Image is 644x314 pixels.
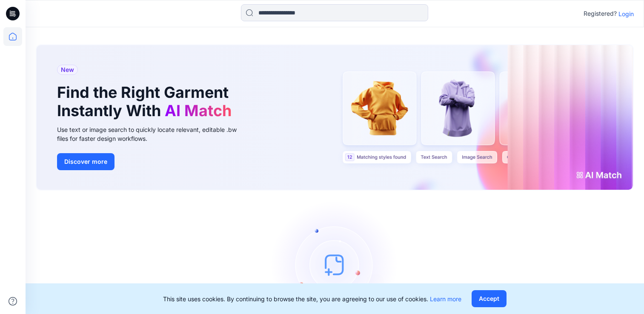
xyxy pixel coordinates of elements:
p: Registered? [584,9,617,19]
div: Use text or image search to quickly locate relevant, editable .bw files for faster design workflows. [57,125,249,143]
p: Login [618,9,634,18]
button: Accept [472,290,507,307]
h1: Find the Right Garment Instantly With [57,83,236,120]
p: This site uses cookies. By continuing to browse the site, you are agreeing to our use of cookies. [163,294,461,303]
a: Learn more [430,295,461,303]
span: New [61,65,74,75]
button: Discover more [57,153,114,170]
span: AI Match [165,101,232,120]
